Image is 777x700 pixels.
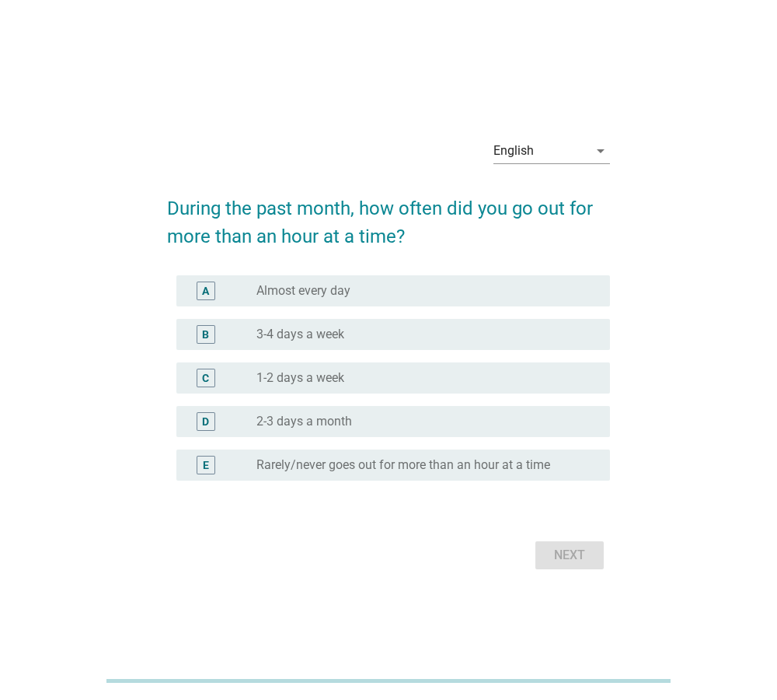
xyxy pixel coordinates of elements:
label: Rarely/never goes out for more than an hour at a time [256,457,550,473]
label: 1-2 days a week [256,370,344,386]
div: D [202,414,209,430]
label: Almost every day [256,283,350,299]
div: C [202,370,209,387]
h2: During the past month, how often did you go out for more than an hour at a time? [167,179,611,250]
div: English [493,144,534,158]
i: arrow_drop_down [591,142,610,160]
label: 3-4 days a week [256,327,344,342]
label: 2-3 days a month [256,414,352,429]
div: E [203,457,209,474]
div: B [202,327,209,343]
div: A [202,283,209,299]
